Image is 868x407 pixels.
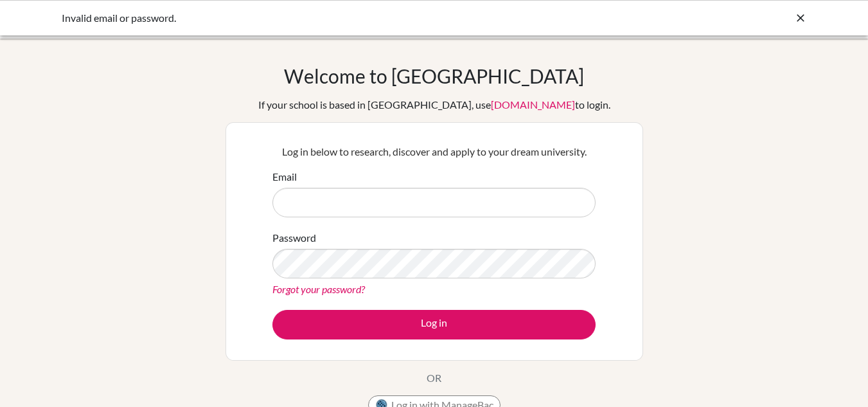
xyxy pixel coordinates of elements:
[491,98,575,111] a: [DOMAIN_NAME]
[272,169,297,185] label: Email
[284,64,584,87] h1: Welcome to [GEOGRAPHIC_DATA]
[272,310,596,339] button: Log in
[62,10,614,26] div: Invalid email or password.
[272,144,596,159] p: Log in below to research, discover and apply to your dream university.
[258,97,610,113] div: If your school is based in [GEOGRAPHIC_DATA], use to login.
[427,370,441,386] p: OR
[272,283,365,295] a: Forgot your password?
[272,230,316,246] label: Password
